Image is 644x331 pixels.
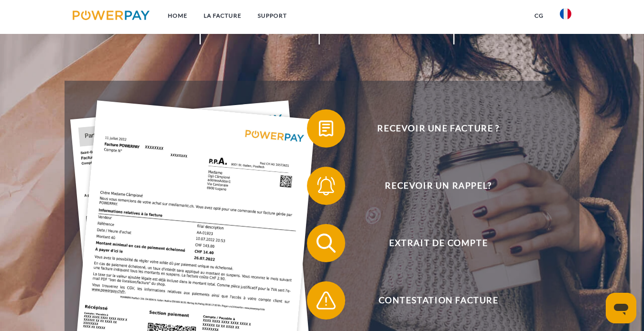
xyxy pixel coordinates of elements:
a: Home [160,7,196,24]
a: Support [250,7,295,24]
span: Contestation Facture [321,281,556,320]
img: logo-powerpay.svg [73,11,150,20]
a: LA FACTURE [196,7,250,24]
button: Extrait de compte [307,224,556,262]
span: Recevoir une facture ? [321,109,556,148]
a: CG [526,7,552,24]
button: Recevoir un rappel? [307,167,556,205]
button: Recevoir une facture ? [307,109,556,148]
img: fr [560,8,571,20]
span: Recevoir un rappel? [321,167,556,205]
img: qb_warning.svg [314,288,338,312]
span: Extrait de compte [321,224,556,262]
img: qb_search.svg [314,231,338,255]
button: Contestation Facture [307,281,556,320]
img: qb_bill.svg [314,117,338,140]
img: qb_bell.svg [314,174,338,198]
iframe: Bouton de lancement de la fenêtre de messagerie, conversation en cours [606,293,636,323]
